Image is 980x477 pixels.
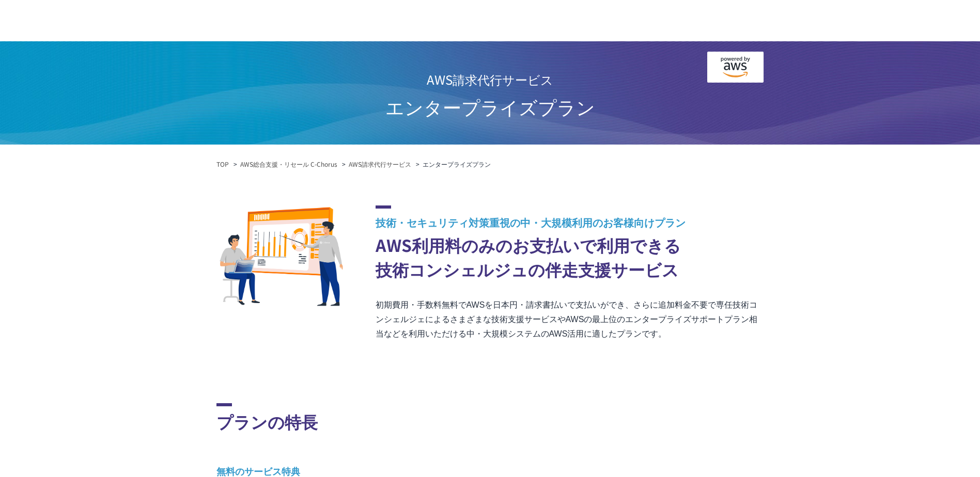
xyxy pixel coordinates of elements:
[707,52,764,83] img: powered by AWS
[216,160,229,169] a: TOP
[376,205,764,281] h2: AWS利用料のみのお支払いで利用できる 技術コンシェルジュの伴走支援サービス
[385,66,595,93] span: AWS請求代行サービス
[376,215,764,230] span: 技術・セキュリティ対策重視の中・大規模利用のお客様向けプラン
[349,160,411,169] a: AWS請求代行サービス
[376,298,764,341] p: 初期費用・手数料無料でAWSを日本円・請求書払いで支払いができ、さらに追加料金不要で専任技術コンシェルジェによるさまざまな技術支援サービスやAWSの最上位のエンタープライズサポートプラン相当など...
[423,160,491,168] em: エンタープライズプラン
[240,160,337,169] a: AWS総合支援・リセール C-Chorus
[216,403,764,434] h2: プランの特長
[385,93,595,120] span: エンタープライズプラン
